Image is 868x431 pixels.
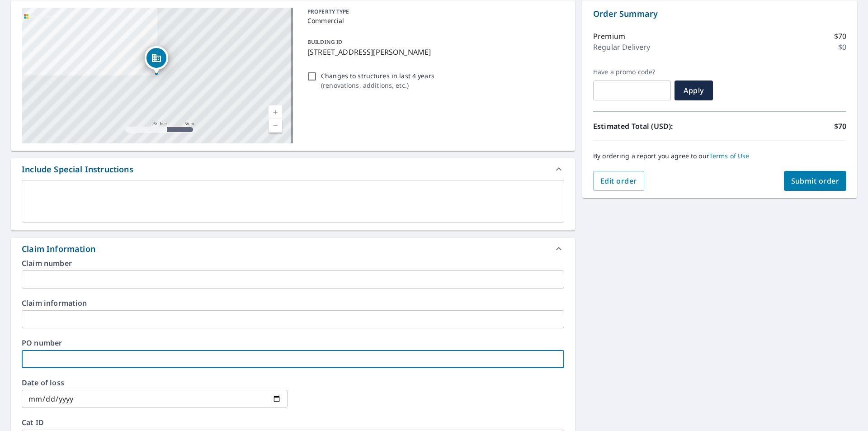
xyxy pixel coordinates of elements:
p: [STREET_ADDRESS][PERSON_NAME] [307,47,561,57]
label: Claim information [22,299,564,307]
label: Date of loss [22,379,288,386]
p: Commercial [307,16,561,25]
label: Claim number [22,260,564,267]
p: PROPERTY TYPE [307,8,561,16]
div: Dropped pin, building 1, Commercial property, 900 Hansen Rd Green Bay, WI 54304 [145,46,168,74]
p: Premium [593,31,625,42]
p: $0 [838,42,846,52]
div: Claim Information [11,238,575,260]
p: Changes to structures in last 4 years [321,71,434,81]
label: PO number [22,339,564,346]
a: Current Level 17, Zoom Out [269,119,282,133]
p: Estimated Total (USD): [593,121,720,132]
label: Have a promo code? [593,68,671,76]
div: Include Special Instructions [11,158,575,180]
span: Submit order [791,176,840,186]
p: Order Summary [593,8,846,20]
span: Apply [682,85,706,95]
button: Edit order [593,171,644,191]
span: Edit order [600,176,637,186]
button: Submit order [784,171,847,191]
label: Cat ID [22,419,564,426]
div: Claim Information [22,243,95,255]
button: Apply [675,81,713,100]
a: Terms of Use [709,152,750,160]
div: Include Special Instructions [22,163,133,175]
a: Current Level 17, Zoom In [269,105,282,119]
p: BUILDING ID [307,38,342,46]
p: ( renovations, additions, etc. ) [321,81,434,90]
p: $70 [834,121,846,132]
p: By ordering a report you agree to our [593,152,846,160]
p: $70 [834,31,846,42]
p: Regular Delivery [593,42,650,52]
